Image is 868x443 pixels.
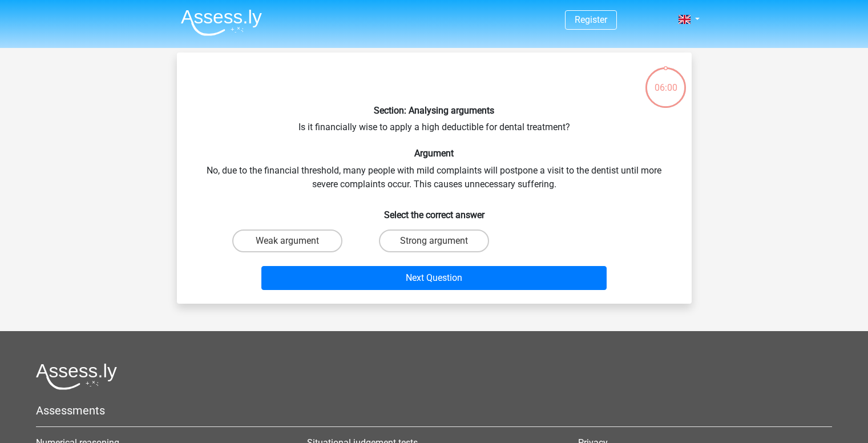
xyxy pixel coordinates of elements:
[195,200,673,220] h6: Select the correct answer
[644,66,687,95] div: 06:00
[181,9,262,36] img: Assessly
[232,229,342,252] label: Weak argument
[575,14,607,25] a: Register
[36,404,832,417] h5: Assessments
[379,229,489,252] label: Strong argument
[36,363,117,390] img: Assessly logo
[195,105,673,116] h6: Section: Analysing arguments
[195,148,673,159] h6: Argument
[181,62,687,295] div: Is it financially wise to apply a high deductible for dental treatment? No, due to the financial ...
[261,266,607,290] button: Next Question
